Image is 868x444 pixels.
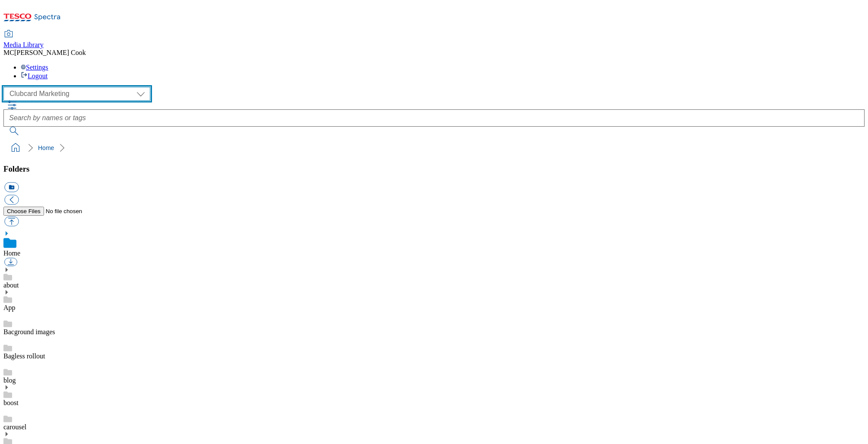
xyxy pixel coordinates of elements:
nav: breadcrumb [3,140,865,156]
a: carousel [3,423,26,431]
a: Home [38,144,54,151]
a: Logout [21,72,48,80]
a: Bacground images [3,328,55,335]
h3: Folders [3,164,865,174]
a: Home [3,249,20,257]
a: Settings [21,64,48,71]
span: MC [3,49,14,56]
a: blog [3,377,16,384]
a: App [3,304,16,311]
a: Bagless rollout [3,352,45,360]
a: about [3,281,19,289]
span: Media Library [3,41,44,48]
span: [PERSON_NAME] Cook [14,49,86,56]
a: home [9,141,22,155]
a: boost [3,399,19,406]
input: Search by names or tags [3,109,865,127]
a: Media Library [3,31,44,49]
